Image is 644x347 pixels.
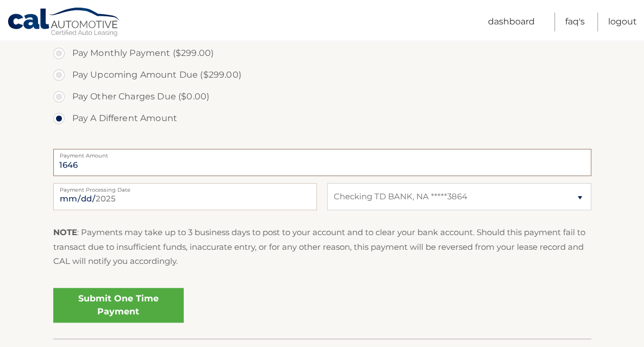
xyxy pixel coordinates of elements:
a: Submit One Time Payment [53,288,184,323]
a: Logout [608,12,637,31]
a: Dashboard [488,12,535,31]
input: Payment Date [53,183,317,210]
label: Payment Amount [53,149,591,157]
label: Pay A Different Amount [53,108,591,129]
label: Payment Processing Date [53,183,317,192]
label: Pay Other Charges Due ($0.00) [53,86,591,108]
p: : Payments may take up to 3 business days to post to your account and to clear your bank account.... [53,225,591,268]
label: Pay Upcoming Amount Due ($299.00) [53,64,591,86]
strong: NOTE [53,227,77,237]
a: FAQ's [565,12,585,31]
label: Pay Monthly Payment ($299.00) [53,42,591,64]
a: Cal Automotive [7,7,121,39]
input: Payment Amount [53,149,591,176]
